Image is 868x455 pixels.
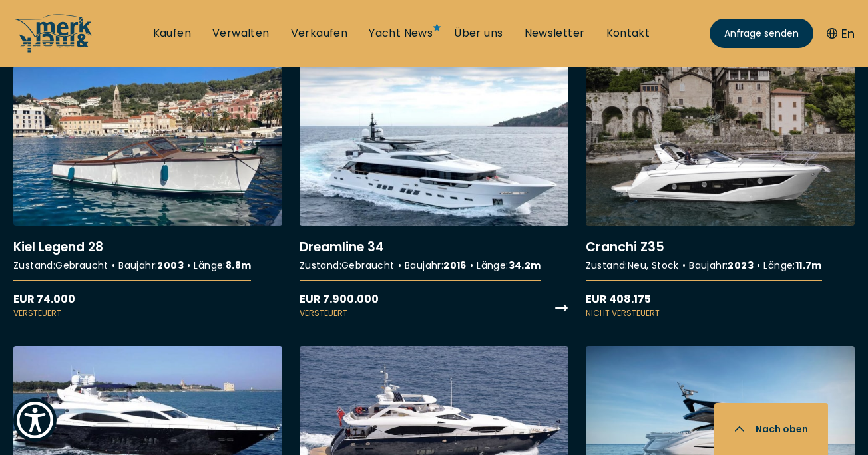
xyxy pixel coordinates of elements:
[300,66,568,319] a: More details aboutDreamline 34
[291,26,348,41] a: Verkaufen
[606,26,650,41] a: Kontakt
[13,398,57,442] button: Show Accessibility Preferences
[13,66,282,319] a: More details aboutKiel Legend 28
[525,26,585,41] a: Newsletter
[714,403,828,455] button: Nach oben
[827,25,855,43] button: En
[454,26,503,41] a: Über uns
[212,26,270,41] a: Verwalten
[153,26,191,41] a: Kaufen
[586,66,855,319] a: More details aboutCranchi Z35
[369,26,433,41] a: Yacht News
[724,27,799,41] span: Anfrage senden
[710,19,813,48] a: Anfrage senden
